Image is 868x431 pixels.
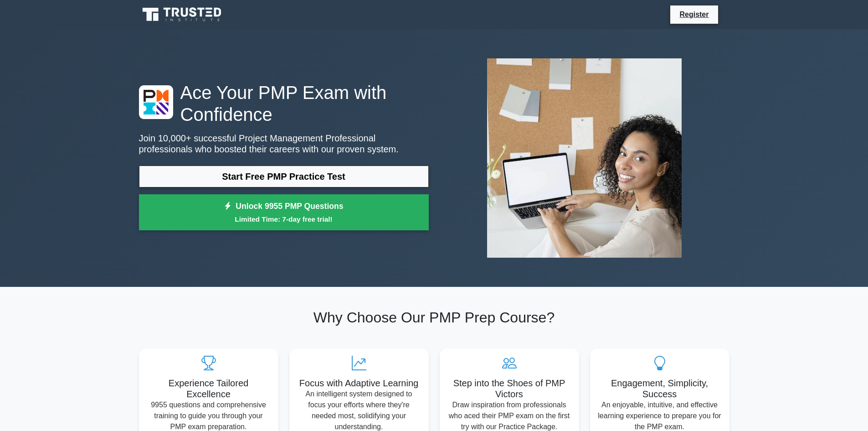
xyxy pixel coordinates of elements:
[447,378,572,400] h5: Step into the Shoes of PMP Victors
[150,214,417,224] small: Limited Time: 7-day free trial!
[139,309,729,326] h2: Why Choose Our PMP Prep Course?
[146,378,271,400] h5: Experience Tailored Excellence
[139,194,429,231] a: Unlock 9955 PMP QuestionsLimited Time: 7-day free trial!
[674,9,714,20] a: Register
[297,378,421,389] h5: Focus with Adaptive Learning
[139,82,429,125] h1: Ace Your PMP Exam with Confidence
[139,133,429,155] p: Join 10,000+ successful Project Management Professional professionals who boosted their careers w...
[597,378,722,400] h5: Engagement, Simplicity, Success
[139,166,429,187] a: Start Free PMP Practice Test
